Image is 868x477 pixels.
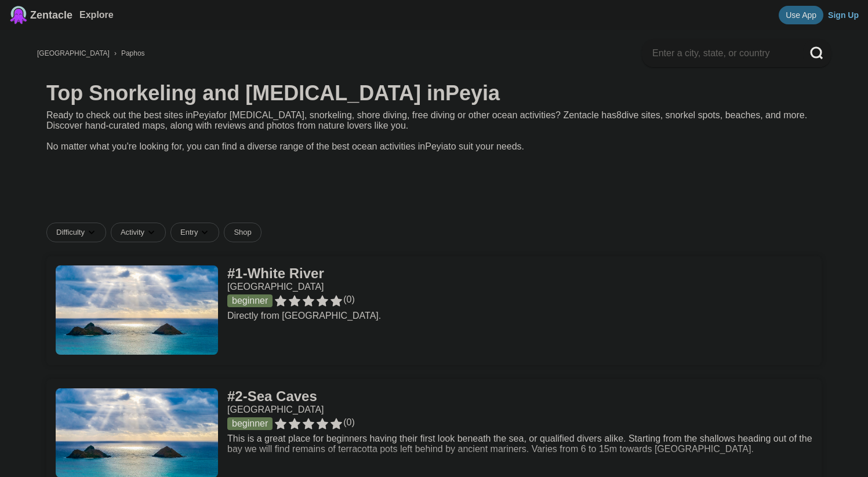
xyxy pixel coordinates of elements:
a: Explore [79,10,114,20]
span: › [114,49,117,57]
span: Difficulty [56,228,85,237]
button: Difficultydropdown caret [46,223,111,242]
img: dropdown caret [87,228,96,237]
span: Entry [180,228,198,237]
button: Activitydropdown caret [111,223,170,242]
a: [GEOGRAPHIC_DATA] [37,49,110,57]
img: dropdown caret [147,228,156,237]
a: Sign Up [828,10,859,20]
a: Paphos [121,49,145,57]
span: Zentacle [30,9,72,21]
h1: Top Snorkeling and [MEDICAL_DATA] in Peyia [46,81,822,105]
img: Zentacle logo [9,6,28,24]
a: Shop [224,223,261,242]
a: Use App [779,6,823,24]
span: Activity [121,228,144,237]
img: dropdown caret [200,228,209,237]
a: Zentacle logoZentacle [9,6,72,24]
input: Enter a city, state, or country [651,48,794,59]
button: Entrydropdown caret [170,223,224,242]
div: Ready to check out the best sites in Peyia for [MEDICAL_DATA], snorkeling, shore diving, free div... [37,110,831,152]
